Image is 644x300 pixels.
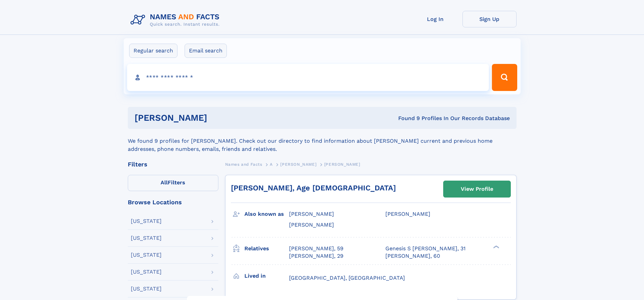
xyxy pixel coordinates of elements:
button: Search Button [492,64,517,91]
span: [PERSON_NAME] [289,222,334,228]
a: [PERSON_NAME], 60 [385,252,440,260]
h3: Also known as [244,208,289,220]
span: A [270,162,273,167]
div: Browse Locations [128,199,218,205]
a: A [270,160,273,168]
div: [US_STATE] [131,235,162,241]
span: [PERSON_NAME] [324,162,360,167]
h3: Lived in [244,270,289,282]
div: Found 9 Profiles In Our Records Database [303,115,510,122]
a: Genesis S [PERSON_NAME], 31 [385,245,466,252]
div: ❯ [492,245,500,249]
label: Email search [185,44,227,58]
span: All [161,179,168,186]
label: Filters [128,175,218,191]
a: [PERSON_NAME], Age [DEMOGRAPHIC_DATA] [231,184,396,192]
h1: [PERSON_NAME] [135,114,303,122]
span: [PERSON_NAME] [289,211,334,217]
div: View Profile [461,181,493,197]
div: [US_STATE] [131,269,162,275]
div: [US_STATE] [131,286,162,292]
h3: Relatives [244,243,289,254]
label: Regular search [129,44,177,58]
a: [PERSON_NAME] [280,160,316,168]
div: [US_STATE] [131,252,162,258]
a: [PERSON_NAME], 59 [289,245,343,252]
a: Names and Facts [225,160,262,168]
a: [PERSON_NAME], 29 [289,252,343,260]
div: Filters [128,161,218,167]
a: Log In [408,11,462,27]
input: search input [127,64,489,91]
img: Logo Names and Facts [128,11,225,29]
div: [US_STATE] [131,218,162,224]
a: View Profile [444,181,510,197]
span: [GEOGRAPHIC_DATA], [GEOGRAPHIC_DATA] [289,275,405,281]
div: We found 9 profiles for [PERSON_NAME]. Check out our directory to find information about [PERSON_... [128,129,517,153]
span: [PERSON_NAME] [385,211,430,217]
span: [PERSON_NAME] [280,162,316,167]
a: Sign Up [462,11,517,27]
